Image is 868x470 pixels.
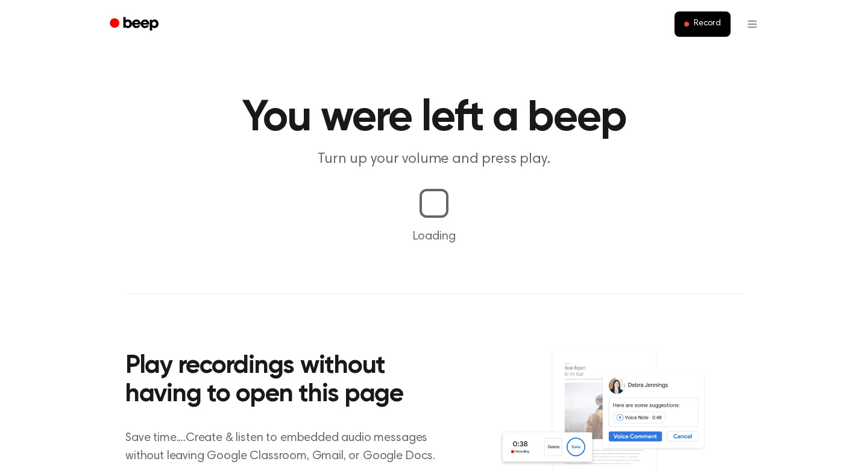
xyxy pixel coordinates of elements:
p: Turn up your volume and press play. [203,150,665,170]
h2: Play recordings without having to open this page [125,352,450,410]
p: Loading [14,227,854,246]
a: Beep [101,13,169,36]
p: Save time....Create & listen to embedded audio messages without leaving Google Classroom, Gmail, ... [125,429,450,465]
button: Open menu [738,10,767,39]
h1: You were left a beep [125,97,743,140]
span: Record [694,19,721,30]
button: Record [675,11,731,37]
